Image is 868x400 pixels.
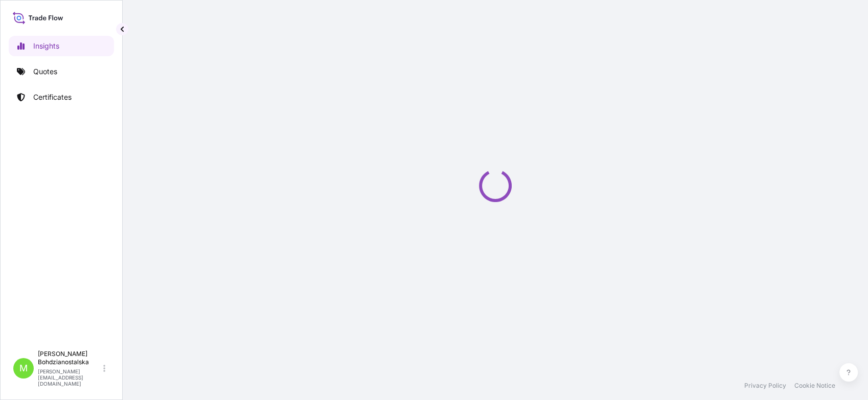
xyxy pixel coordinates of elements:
[19,363,28,373] span: M
[9,36,114,56] a: Insights
[38,350,101,366] p: [PERSON_NAME] Bohdzianostalska
[38,368,101,387] p: [PERSON_NAME][EMAIL_ADDRESS][DOMAIN_NAME]
[9,61,114,82] a: Quotes
[33,66,57,77] p: Quotes
[744,382,786,390] a: Privacy Policy
[33,41,59,51] p: Insights
[9,87,114,107] a: Certificates
[33,92,72,102] p: Certificates
[794,382,835,390] a: Cookie Notice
